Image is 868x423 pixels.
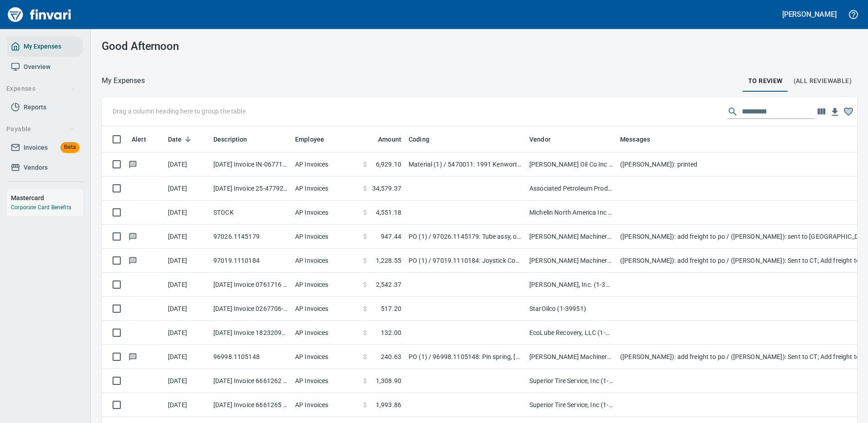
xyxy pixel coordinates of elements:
a: InvoicesBeta [7,138,83,158]
span: 6,929.10 [376,160,401,169]
span: Messages [620,134,650,145]
span: 4,551.18 [376,208,401,217]
td: AP Invoices [291,369,360,393]
span: Vendor [529,134,562,145]
button: Column choices favorited. Click to reset to default [842,105,855,118]
td: [DATE] [164,225,210,249]
td: Associated Petroleum Products Inc (APP) (1-23098) [526,177,616,201]
span: Reports [24,102,46,113]
span: 34,579.37 [372,184,401,193]
td: AP Invoices [291,225,360,249]
a: Corporate Card Benefits [11,204,71,211]
td: [DATE] Invoice IN-067710 from [PERSON_NAME] Oil Co Inc (1-38025) [210,152,291,177]
td: [DATE] [164,273,210,297]
span: Date [168,134,194,145]
td: AP Invoices [291,321,360,345]
span: 132.00 [381,328,401,337]
span: Overview [24,61,50,73]
td: [DATE] [164,152,210,177]
td: AP Invoices [291,177,360,201]
span: Employee [295,134,324,145]
td: [DATE] [164,321,210,345]
button: [PERSON_NAME] [780,7,839,21]
span: Expenses [6,83,75,94]
span: 1,228.55 [376,256,401,265]
h6: Mastercard [11,193,83,203]
span: $ [363,352,367,361]
span: Description [213,134,247,145]
td: [PERSON_NAME] Machinery Co (1-10794) [526,225,616,249]
span: $ [363,280,367,289]
td: [DATE] Invoice 25-477929 from Associated Petroleum Products Inc (APP) (1-23098) [210,177,291,201]
span: $ [363,160,367,169]
button: Payable [3,121,79,138]
td: Superior Tire Service, Inc (1-10991) [526,369,616,393]
td: [PERSON_NAME] Oil Co Inc (1-38025) [526,152,616,177]
td: AP Invoices [291,345,360,369]
span: Has messages [128,233,138,239]
td: StarOilco (1-39951) [526,297,616,321]
p: My Expenses [102,75,145,86]
span: Has messages [128,257,138,263]
td: [PERSON_NAME] Machinery Co (1-10794) [526,345,616,369]
p: Drag a column heading here to group the table [113,107,246,116]
td: [DATE] Invoice 6661265 from Superior Tire Service, Inc (1-10991) [210,393,291,417]
button: Download table [828,105,842,119]
td: [DATE] [164,177,210,201]
td: Material (1) / 5470011: 1991 Kenworth T800 / 8530: On Road Diesel [405,152,526,177]
span: 240.63 [381,352,401,361]
td: AP Invoices [291,152,360,177]
span: Payable [6,123,75,135]
td: [DATE] [164,369,210,393]
nav: breadcrumb [102,75,145,86]
span: Alert [132,134,158,145]
td: [DATE] [164,201,210,225]
span: $ [363,184,367,193]
td: 97026.1145179 [210,225,291,249]
td: [DATE] [164,297,210,321]
span: Description [213,134,259,145]
span: Coding [409,134,429,145]
span: 1,308.90 [376,376,401,385]
td: Superior Tire Service, Inc (1-10991) [526,393,616,417]
span: Date [168,134,182,145]
td: EcoLube Recovery, LLC (1-39899) [526,321,616,345]
a: Vendors [7,157,83,178]
span: $ [363,232,367,241]
td: [DATE] [164,345,210,369]
td: AP Invoices [291,297,360,321]
span: Messages [620,134,662,145]
span: Vendors [24,162,48,173]
span: $ [363,400,367,409]
a: My Expenses [7,36,83,57]
td: AP Invoices [291,249,360,273]
td: AP Invoices [291,201,360,225]
span: Coding [409,134,441,145]
span: To Review [748,75,783,87]
td: Michelin North America Inc (1-10655) [526,201,616,225]
span: Vendor [529,134,551,145]
span: 1,993.86 [376,400,401,409]
td: [DATE] [164,249,210,273]
span: $ [363,208,367,217]
a: Reports [7,97,83,118]
img: Finvari [5,4,74,25]
span: Has messages [128,354,138,359]
h5: [PERSON_NAME] [782,10,837,19]
span: 947.44 [381,232,401,241]
button: Expenses [3,80,79,97]
span: 2,542.37 [376,280,401,289]
span: $ [363,328,367,337]
span: Invoices [24,142,48,153]
td: [DATE] Invoice 18232092225 from EcoLube Recovery, LLC (1-39899) [210,321,291,345]
td: [DATE] Invoice 0267706-IN from StarOilco (1-39951) [210,297,291,321]
h3: Good Afternoon [102,40,339,53]
span: My Expenses [24,41,61,52]
td: 96998.1105148 [210,345,291,369]
td: [PERSON_NAME] Machinery Co (1-10794) [526,249,616,273]
td: AP Invoices [291,273,360,297]
td: [PERSON_NAME], Inc. (1-39587) [526,273,616,297]
span: Employee [295,134,336,145]
td: AP Invoices [291,393,360,417]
